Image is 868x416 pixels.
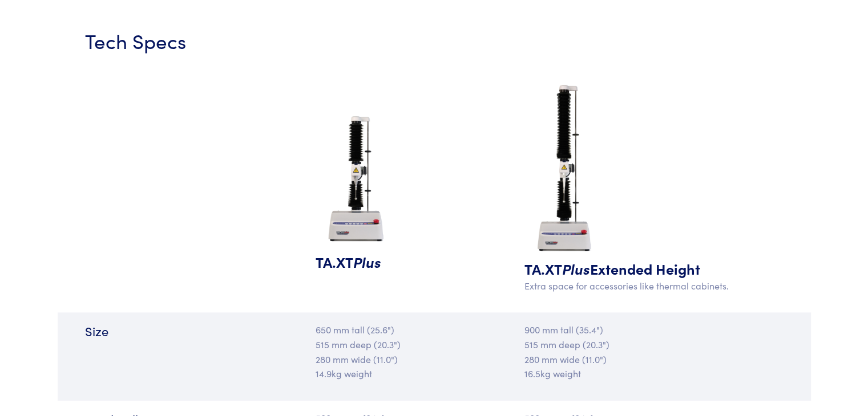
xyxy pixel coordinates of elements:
p: 900 mm tall (35.4") 515 mm deep (20.3") 280 mm wide (11.0") 16.5kg weight [524,323,741,381]
h5: TA.XT Extended Height [524,259,741,279]
h3: Tech Specs [85,26,302,54]
p: 650 mm tall (25.6") 515 mm deep (20.3") 280 mm wide (11.0") 14.9kg weight [316,323,427,381]
img: ta-xt-plus-analyzer.jpg [316,109,398,252]
img: ta-xt-plus-extended-height.jpg [524,79,606,259]
h5: TA.XT [316,252,427,272]
h6: Size [85,323,302,340]
span: Plus [562,259,590,279]
span: Plus [353,252,381,272]
p: Extra space for accessories like thermal cabinets. [524,279,741,293]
